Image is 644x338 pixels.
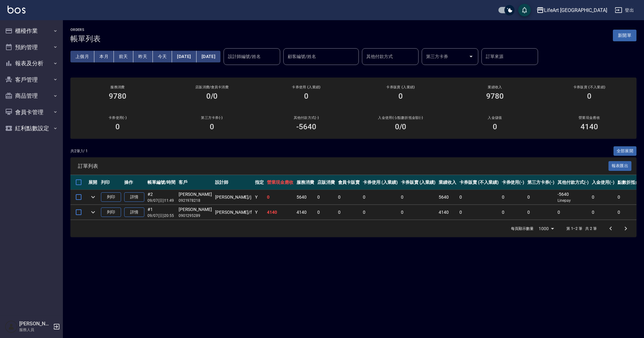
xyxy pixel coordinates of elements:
h3: 0 [493,122,497,131]
p: 0921978218 [179,198,212,203]
td: 0 [458,190,500,205]
h2: 入金使用(-) /點數折抵金額(-) [361,116,440,120]
td: 0 [316,205,336,220]
h2: 第三方卡券(-) [172,116,252,120]
h3: 0 [587,92,591,101]
th: 業績收入 [437,175,458,190]
button: 昨天 [133,51,153,62]
button: 預約管理 [3,39,60,55]
button: [DATE] [172,51,196,62]
td: 0 [458,205,500,220]
h3: 9780 [109,92,126,101]
th: 第三方卡券(-) [526,175,556,190]
h2: 卡券使用 (入業績) [267,85,346,89]
h3: 帳單列表 [70,34,101,43]
p: 共 2 筆, 1 / 1 [70,148,88,154]
th: 卡券販賣 (不入業績) [458,175,500,190]
span: 訂單列表 [78,163,608,169]
th: 服務消費 [295,175,316,190]
td: 0 [336,205,362,220]
td: 0 [336,190,362,205]
td: 0 [316,190,336,205]
td: 4140 [437,205,458,220]
td: 0 [265,190,295,205]
th: 店販消費 [316,175,336,190]
div: 1000 [536,220,556,237]
button: 新開單 [613,30,636,41]
a: 報表匯出 [608,163,632,169]
button: [DATE] [197,51,220,62]
th: 卡券使用 (入業績) [361,175,399,190]
td: 0 [590,205,616,220]
th: 設計師 [214,175,253,190]
div: LifeArt [GEOGRAPHIC_DATA] [544,6,607,14]
td: 0 [500,205,526,220]
a: 詳情 [124,207,144,217]
div: [PERSON_NAME] [179,191,212,198]
th: 展開 [87,175,99,190]
td: 0 [590,190,616,205]
th: 指定 [253,175,265,190]
button: Open [466,51,476,61]
img: Person [5,320,18,333]
th: 其他付款方式(-) [556,175,591,190]
h3: 0 [304,92,308,101]
td: 0 [526,205,556,220]
button: 會員卡管理 [3,104,60,120]
img: Logo [8,6,25,14]
th: 卡券使用(-) [500,175,526,190]
h3: 0 /0 [395,122,407,131]
td: Y [253,190,265,205]
th: 營業現金應收 [265,175,295,190]
td: 5640 [295,190,316,205]
button: 前天 [114,51,133,62]
button: 紅利點數設定 [3,120,60,137]
th: 會員卡販賣 [336,175,362,190]
td: 0 [361,190,399,205]
td: 0 [399,205,437,220]
p: 服務人員 [19,327,51,333]
button: expand row [88,207,98,217]
h2: 店販消費 /會員卡消費 [172,85,252,89]
div: [PERSON_NAME] [179,206,212,213]
p: 09/07 (日) 20:55 [147,213,175,219]
button: 今天 [153,51,172,62]
button: 櫃檯作業 [3,23,60,39]
h2: 營業現金應收 [550,116,629,120]
td: -5640 [556,190,591,205]
td: [PERSON_NAME] /j [214,190,253,205]
p: 0901295289 [179,213,212,219]
h3: -5640 [296,122,316,131]
td: 0 [526,190,556,205]
h2: 卡券販賣 (不入業績) [550,85,629,89]
h2: 卡券販賣 (入業績) [361,85,440,89]
a: 新開單 [613,32,636,38]
button: 報表匯出 [608,161,632,171]
h2: 卡券使用(-) [78,116,157,120]
h3: 0 [398,92,403,101]
td: [PERSON_NAME] /f [214,205,253,220]
h2: 業績收入 [455,85,535,89]
button: 全部展開 [613,146,637,156]
h2: 其他付款方式(-) [267,116,346,120]
button: 列印 [101,192,121,202]
h3: 9780 [486,92,504,101]
button: save [518,4,531,16]
td: #2 [146,190,177,205]
p: Linepay [558,198,589,203]
p: 第 1–2 筆 共 2 筆 [566,226,597,231]
td: Y [253,205,265,220]
th: 入金使用(-) [590,175,616,190]
a: 詳情 [124,192,144,202]
h5: [PERSON_NAME] [19,321,51,327]
h3: 0 [115,122,120,131]
th: 客戶 [177,175,214,190]
button: 報表及分析 [3,55,60,72]
p: 每頁顯示數量 [511,226,534,231]
td: 4140 [295,205,316,220]
button: 客戶管理 [3,72,60,88]
button: LifeArt [GEOGRAPHIC_DATA] [534,4,610,17]
td: 0 [556,205,591,220]
h3: 0 [210,122,214,131]
button: expand row [88,192,98,202]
